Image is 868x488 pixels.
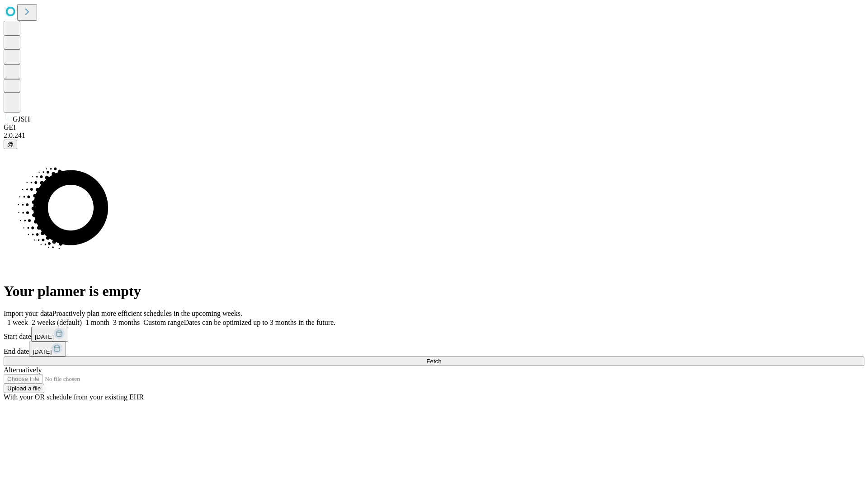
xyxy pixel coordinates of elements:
span: @ [7,141,14,148]
span: 1 month [85,319,109,326]
button: Upload a file [4,384,44,393]
span: GJSH [13,115,30,123]
span: With your OR schedule from your existing EHR [4,393,144,401]
span: Fetch [426,358,441,365]
span: 1 week [7,319,28,326]
div: GEI [4,123,864,131]
h1: Your planner is empty [4,283,864,300]
span: [DATE] [35,333,54,340]
span: Proactively plan more efficient schedules in the upcoming weeks. [52,310,242,317]
div: Start date [4,327,864,342]
span: Import your data [4,310,52,317]
button: [DATE] [29,342,66,357]
span: [DATE] [33,348,52,355]
span: Alternatively [4,366,42,374]
div: End date [4,342,864,357]
span: Custom range [143,319,184,326]
button: @ [4,140,17,149]
button: Fetch [4,357,864,366]
div: 2.0.241 [4,131,864,140]
span: 2 weeks (default) [32,319,82,326]
span: 3 months [113,319,140,326]
button: [DATE] [31,327,68,342]
span: Dates can be optimized up to 3 months in the future. [184,319,335,326]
